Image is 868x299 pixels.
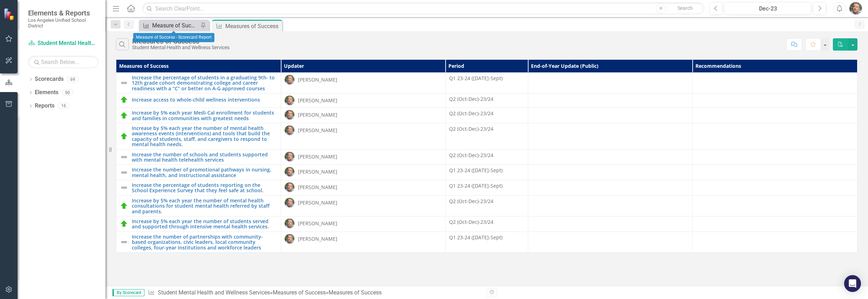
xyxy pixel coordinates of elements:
div: Measure of Success - Scorecard Report [152,21,199,30]
div: Q2 (Oct-Dec)-23/24 [449,198,524,205]
td: Double-Click to Edit [528,216,693,232]
td: Double-Click to Edit Right Click for Context Menu [116,216,281,232]
td: Double-Click to Edit [693,123,857,149]
img: Samuel Gilstrap [285,125,294,135]
span: Elements & Reports [28,9,98,17]
td: Double-Click to Edit [693,93,857,108]
div: Student Mental Health and Wellness Services [132,45,229,50]
div: [PERSON_NAME] [298,153,337,160]
div: Q1 23-24 ([DATE]-Sept) [449,182,524,189]
td: Double-Click to Edit Right Click for Context Menu [116,123,281,149]
div: Q2 (Oct-Dec)-23/24 [449,125,524,132]
img: Samuel Gilstrap [285,219,294,228]
img: ClearPoint Strategy [4,8,16,20]
img: Not Defined [120,183,128,192]
button: Dec-23 [725,2,811,15]
td: Double-Click to Edit [281,123,446,149]
a: Measures of Success [273,289,326,296]
img: Samuel Gilstrap [285,75,294,85]
div: [PERSON_NAME] [298,97,337,104]
td: Double-Click to Edit [528,180,693,196]
td: Double-Click to Edit [528,195,693,216]
small: Los Angeles Unified School District [28,17,98,29]
a: Increase the number of promotional pathways in nursing, mental health, and instructional assistance [132,167,277,178]
td: Double-Click to Edit [281,216,446,232]
img: Not Defined [120,238,128,246]
span: By Scorecard [112,289,144,296]
img: Not Defined [120,153,128,161]
img: Samuel Gilstrap [285,152,294,162]
div: Q1 23-24 ([DATE]-Sept) [449,234,524,241]
img: Samuel Gilstrap [285,110,294,120]
div: » » [148,289,481,297]
a: Increase by 5% each year the number of students served and supported through intensive mental hea... [132,219,277,229]
a: Increase by 5% each year the number of mental health awareness events (interventions) and tools t... [132,125,277,147]
img: On Track [120,202,128,210]
td: Double-Click to Edit [281,165,446,180]
input: Search ClearPoint... [142,2,704,15]
div: 90 [62,90,73,96]
a: Increase by 5% each year the number of mental health consultations for student mental health refe... [132,198,277,214]
td: Double-Click to Edit [281,73,446,93]
div: Measures of Success [132,37,229,45]
img: Samuel Gilstrap [285,182,294,192]
td: Double-Click to Edit [528,93,693,108]
td: Double-Click to Edit [528,73,693,93]
a: Increase the percentage of students in a graduating 9th- to 12th grade cohort demonstrating colle... [132,75,277,91]
div: Measures of Success [225,22,280,31]
img: On Track [120,220,128,228]
td: Double-Click to Edit [693,149,857,165]
a: Reports [35,102,54,110]
td: Double-Click to Edit Right Click for Context Menu [116,73,281,93]
div: Q1 23-24 ([DATE]-Sept) [449,75,524,82]
a: Increase the number of schools and students supported with mental health telehealth services [132,152,277,163]
td: Double-Click to Edit [281,108,446,123]
span: Search [678,5,693,11]
div: 16 [58,103,69,109]
div: Measure of Success - Scorecard Report [133,33,214,42]
a: Student Mental Health and Wellness Services [28,39,98,47]
td: Double-Click to Edit [693,232,857,252]
div: Measures of Success [329,289,382,296]
td: Double-Click to Edit [281,93,446,108]
input: Search Below... [28,56,98,68]
a: Increase the number of partnerships with community-based organizations, civic leaders, local comm... [132,234,277,250]
td: Double-Click to Edit Right Click for Context Menu [116,108,281,123]
div: Open Intercom Messenger [844,275,861,292]
td: Double-Click to Edit Right Click for Context Menu [116,180,281,196]
a: Elements [35,89,58,97]
td: Double-Click to Edit [693,216,857,232]
td: Double-Click to Edit [528,149,693,165]
a: Increase by 5% each year Medi-Cal enrollment for students and families in communities with greate... [132,110,277,121]
td: Double-Click to Edit [693,165,857,180]
td: Double-Click to Edit [528,165,693,180]
img: Samuel Gilstrap [285,167,294,177]
td: Double-Click to Edit [281,232,446,252]
td: Double-Click to Edit [693,73,857,93]
img: Not Defined [120,168,128,177]
td: Double-Click to Edit [528,123,693,149]
img: On Track [120,96,128,104]
td: Double-Click to Edit [693,195,857,216]
td: Double-Click to Edit [693,108,857,123]
div: Dec-23 [727,5,809,13]
div: [PERSON_NAME] [298,220,337,227]
td: Double-Click to Edit [528,232,693,252]
td: Double-Click to Edit [281,195,446,216]
a: Increase the percentage of students reporting on the School Experience Survey that they feel safe... [132,182,277,193]
td: Double-Click to Edit [528,108,693,123]
div: Q2 (Oct-Dec)-23/24 [449,110,524,117]
div: [PERSON_NAME] [298,235,337,242]
div: Q1 23-24 ([DATE]-Sept) [449,167,524,174]
div: [PERSON_NAME] [298,168,337,175]
a: Increase access to whole-child wellness interventions [132,97,277,102]
img: Not Defined [120,79,128,87]
a: Student Mental Health and Wellness Services [158,289,270,296]
button: Search [667,4,702,13]
div: Q2 (Oct-Dec)-23/24 [449,152,524,159]
div: 69 [67,76,78,82]
img: On Track [120,111,128,120]
img: Samuel Gilstrap [849,2,862,15]
td: Double-Click to Edit Right Click for Context Menu [116,195,281,216]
